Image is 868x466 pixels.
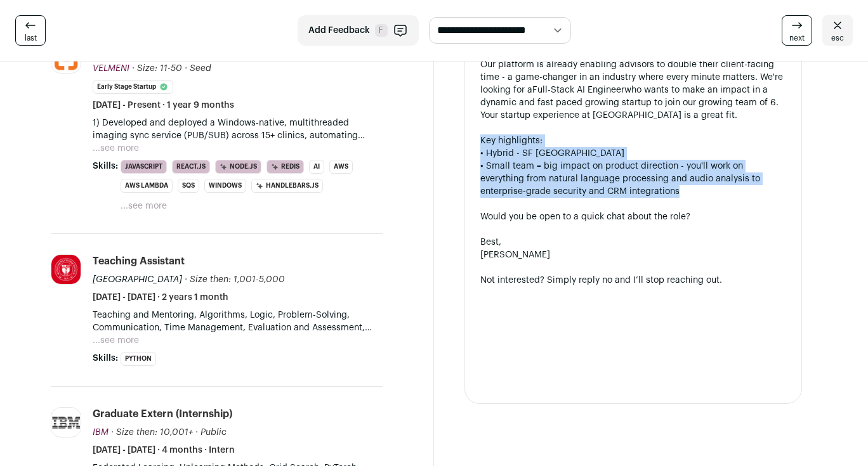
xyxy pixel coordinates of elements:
[93,407,232,421] div: Graduate Extern (Internship)
[532,86,624,94] a: Full-Stack AI Engineer
[93,142,139,155] button: ...see more
[831,33,844,43] span: esc
[195,426,198,439] span: ·
[172,160,210,174] li: React.js
[480,210,786,223] div: Would you be open to a quick chat about the role?
[51,411,81,434] img: 0038dca3a6a3e627423967c21e8ceddaf504a38788d773c76dfe00ddd1842ed1.jpg
[93,334,139,347] button: ...see more
[93,99,234,112] span: [DATE] - Present · 1 year 9 months
[185,62,187,75] span: ·
[201,428,227,437] span: Public
[480,236,786,249] div: Best,
[480,58,786,122] div: Our platform is already enabling advisors to double their client-facing time - a game-changer in ...
[480,274,786,287] div: Not interested? Simply reply no and I’ll stop reaching out.
[121,160,167,174] li: JavaScript
[121,179,173,193] li: AWS Lambda
[93,275,182,284] span: [GEOGRAPHIC_DATA]
[111,428,193,437] span: · Size then: 10,001+
[215,160,261,174] li: Node.js
[93,291,228,304] span: [DATE] - [DATE] · 2 years 1 month
[51,255,81,284] img: 7f0a993365f0a6cb7f6ea8ede7f8f8d968a2ad8f8ee8f8e9285e81fdb94a9161.jpg
[93,352,118,365] span: Skills:
[298,15,419,46] button: Add Feedback F
[93,309,383,334] p: Teaching and Mentoring, Algorithms, Logic, Problem-Solving, Communication, Time Management, Evalu...
[15,15,46,46] a: last
[25,33,37,43] span: last
[93,80,173,94] li: Early Stage Startup
[178,179,199,193] li: SQS
[185,275,285,284] span: · Size then: 1,001-5,000
[480,134,786,147] div: Key highlights:
[93,117,383,142] p: 1) Developed and deployed a Windows-native, multithreaded imaging sync service (PUB/SUB) across 1...
[789,33,805,43] span: next
[375,24,388,37] span: F
[308,24,370,37] span: Add Feedback
[93,444,235,456] span: [DATE] - [DATE] · 4 months · Intern
[121,352,156,366] li: Python
[480,160,786,198] div: • Small team = big impact on product direction - you'll work on everything from natural language ...
[93,254,185,268] div: Teaching Assistant
[93,428,109,437] span: IBM
[822,15,853,46] a: esc
[93,160,118,172] span: Skills:
[251,179,323,193] li: Handlebars.js
[480,249,786,261] div: [PERSON_NAME]
[480,147,786,160] div: • Hybrid - SF [GEOGRAPHIC_DATA]
[329,160,353,174] li: AWS
[132,64,182,73] span: · Size: 11-50
[121,200,167,212] button: ...see more
[204,179,246,193] li: Windows
[190,64,211,73] span: Seed
[309,160,324,174] li: AI
[266,160,304,174] li: Redis
[93,64,129,73] span: VELMENI
[782,15,812,46] a: next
